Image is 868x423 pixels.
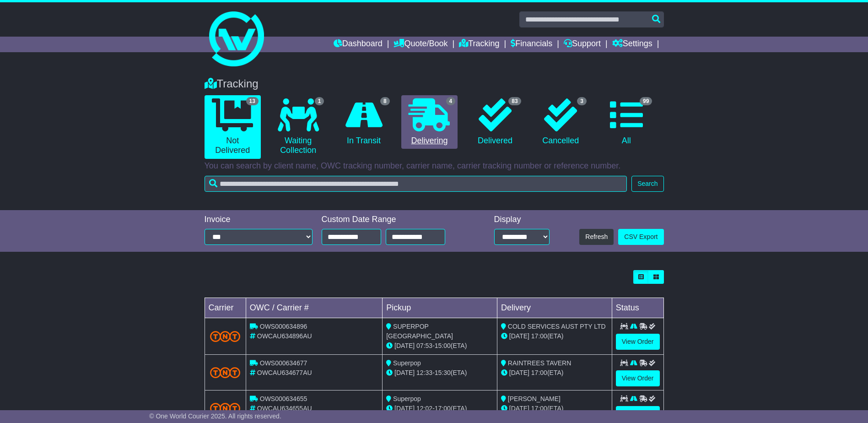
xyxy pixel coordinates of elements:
img: TNT_Domestic.png [210,367,240,378]
span: 99 [640,97,652,105]
span: 13 [246,97,259,105]
span: OWCAU634896AU [257,332,312,340]
span: 07:53 [416,342,432,349]
p: You can search by client name, OWC tracking number, carrier name, carrier tracking number or refe... [205,161,664,171]
span: 4 [446,97,456,105]
img: TNT_Domestic.png [210,403,240,414]
span: 17:00 [531,332,547,340]
span: COLD SERVICES AUST PTY LTD [508,323,606,330]
div: - (ETA) [386,368,493,378]
td: OWC / Carrier # [246,298,382,318]
a: 4 Delivering [401,95,458,149]
span: 17:00 [531,369,547,376]
span: 17:00 [531,405,547,412]
div: (ETA) [501,331,608,341]
a: 99 All [598,95,654,149]
span: [DATE] [509,369,529,376]
div: (ETA) [501,368,608,378]
span: Superpop [393,359,421,367]
span: 15:30 [435,369,451,376]
span: [DATE] [394,369,415,376]
a: Support [564,37,601,52]
a: 13 Not Delivered [205,95,261,159]
a: Tracking [459,37,499,52]
span: 12:33 [416,369,432,376]
span: Superpop [393,395,421,402]
span: 3 [577,97,587,105]
span: OWS000634677 [260,359,307,367]
a: 83 Delivered [467,95,523,149]
button: Refresh [579,229,614,245]
td: Carrier [205,298,246,318]
button: Search [631,176,663,192]
div: Display [494,215,550,225]
div: Invoice [205,215,313,225]
a: 3 Cancelled [533,95,589,149]
td: Pickup [383,298,497,318]
span: © One World Courier 2025. All rights reserved. [149,412,281,420]
span: OWS000634655 [260,395,307,402]
span: 8 [380,97,390,105]
span: [DATE] [394,342,415,349]
a: View Order [616,406,660,422]
span: RAINTREES TAVERN [508,359,571,367]
a: Dashboard [334,37,383,52]
td: Status [612,298,663,318]
div: - (ETA) [386,341,493,351]
div: Tracking [200,77,669,91]
div: - (ETA) [386,404,493,413]
span: SUPERPOP [GEOGRAPHIC_DATA] [386,323,453,340]
a: Settings [612,37,652,52]
a: Quote/Book [394,37,447,52]
span: OWCAU634677AU [257,369,312,376]
span: [DATE] [394,405,415,412]
span: 15:00 [435,342,451,349]
a: Financials [511,37,552,52]
a: View Order [616,370,660,386]
a: CSV Export [618,229,663,245]
img: TNT_Domestic.png [210,331,240,342]
div: Custom Date Range [322,215,469,225]
a: 8 In Transit [335,95,392,149]
span: [DATE] [509,405,529,412]
span: [DATE] [509,332,529,340]
span: 83 [508,97,521,105]
a: View Order [616,334,660,350]
span: 1 [315,97,324,105]
span: 12:02 [416,405,432,412]
a: 1 Waiting Collection [270,95,326,159]
td: Delivery [497,298,612,318]
span: OWCAU634655AU [257,405,312,412]
span: [PERSON_NAME] [508,395,561,402]
span: OWS000634896 [260,323,307,330]
div: (ETA) [501,404,608,413]
span: 17:00 [435,405,451,412]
